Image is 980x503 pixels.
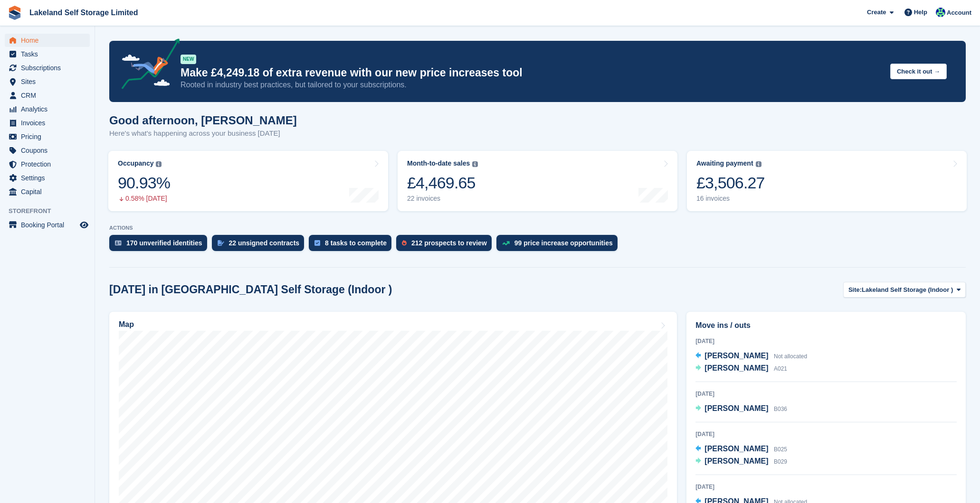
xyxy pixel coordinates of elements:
div: [DATE] [695,390,957,398]
span: B036 [774,406,787,412]
button: Check it out → [890,64,947,79]
a: [PERSON_NAME] Not allocated [695,350,807,363]
span: Help [914,8,927,17]
div: Month-to-date sales [407,159,470,168]
a: [PERSON_NAME] B029 [695,456,787,468]
div: 0.58% [DATE] [118,195,170,203]
a: 170 unverified identities [109,235,212,256]
div: [DATE] [695,337,957,345]
div: 8 tasks to complete [325,239,387,247]
span: Capital [21,185,78,198]
a: menu [5,61,90,75]
div: 22 unsigned contracts [229,239,300,247]
img: icon-info-grey-7440780725fd019a000dd9b08b2336e03edf1995a4989e88bcd33f0948082b44.svg [156,161,162,167]
span: Pricing [21,130,78,143]
span: Booking Portal [21,218,78,232]
span: Home [21,34,78,47]
span: Tasks [21,47,78,61]
img: price-adjustments-announcement-icon-8257ccfd72463d97f412b2fc003d46551f7dbcb40ab6d574587a9cd5c0d94... [114,38,180,93]
a: Awaiting payment £3,506.27 16 invoices [687,151,967,211]
span: [PERSON_NAME] [704,352,768,360]
a: menu [5,102,90,116]
span: Subscriptions [21,61,78,75]
span: B025 [774,446,787,453]
div: Awaiting payment [696,159,753,168]
span: Analytics [21,102,78,116]
a: menu [5,158,90,171]
span: Site: [848,285,862,295]
a: Preview store [78,219,90,231]
img: icon-info-grey-7440780725fd019a000dd9b08b2336e03edf1995a4989e88bcd33f0948082b44.svg [472,161,478,167]
span: Invoices [21,116,78,130]
a: [PERSON_NAME] B036 [695,403,787,415]
a: menu [5,75,90,88]
img: contract_signature_icon-13c848040528278c33f63329250d36e43548de30e8caae1d1a13099fd9432cc5.svg [218,240,224,246]
h1: Good afternoon, [PERSON_NAME] [109,114,297,127]
div: £3,506.27 [696,173,765,193]
img: stora-icon-8386f47178a22dfd0bd8f6a31ec36ba5ce8667c1dd55bd0f319d3a0aa187defe.svg [8,6,22,20]
span: [PERSON_NAME] [704,445,768,453]
div: 16 invoices [696,195,765,203]
span: CRM [21,89,78,102]
span: Not allocated [774,353,807,360]
a: menu [5,34,90,47]
a: menu [5,218,90,232]
div: 99 price increase opportunities [514,239,613,247]
img: icon-info-grey-7440780725fd019a000dd9b08b2336e03edf1995a4989e88bcd33f0948082b44.svg [756,161,761,167]
span: Lakeland Self Storage (Indoor ) [862,285,953,295]
p: ACTIONS [109,225,966,231]
span: Create [867,8,886,17]
a: 8 tasks to complete [309,235,396,256]
span: Settings [21,171,78,185]
a: menu [5,144,90,157]
p: Rooted in industry best practices, but tailored to your subscriptions. [181,80,883,90]
a: menu [5,130,90,143]
span: Storefront [9,206,95,216]
h2: Map [119,320,134,329]
p: Make £4,249.18 of extra revenue with our new price increases tool [181,66,883,80]
span: [PERSON_NAME] [704,404,768,412]
div: 90.93% [118,173,170,193]
a: menu [5,89,90,102]
button: Site: Lakeland Self Storage (Indoor ) [843,282,966,298]
a: menu [5,116,90,130]
div: 212 prospects to review [411,239,487,247]
span: Protection [21,158,78,171]
div: Occupancy [118,159,153,168]
div: 170 unverified identities [126,239,202,247]
a: menu [5,47,90,61]
span: [PERSON_NAME] [704,364,768,372]
div: £4,469.65 [407,173,478,193]
img: task-75834270c22a3079a89374b754ae025e5fb1db73e45f91037f5363f120a921f8.svg [314,240,320,246]
span: Account [947,8,971,18]
div: [DATE] [695,430,957,438]
h2: Move ins / outs [695,320,957,331]
p: Here's what's happening across your business [DATE] [109,128,297,139]
span: Sites [21,75,78,88]
a: 212 prospects to review [396,235,496,256]
a: 99 price increase opportunities [496,235,622,256]
span: Coupons [21,144,78,157]
a: menu [5,171,90,185]
a: Occupancy 90.93% 0.58% [DATE] [108,151,388,211]
a: [PERSON_NAME] A021 [695,363,787,375]
img: prospect-51fa495bee0391a8d652442698ab0144808aea92771e9ea1ae160a38d050c398.svg [402,240,407,246]
img: verify_identity-adf6edd0f0f0b5bbfe63781bf79b02c33cf7c696d77639b501bdc392416b5a36.svg [115,240,122,246]
a: Month-to-date sales £4,469.65 22 invoices [398,151,677,211]
a: menu [5,185,90,198]
span: [PERSON_NAME] [704,457,768,465]
div: NEW [181,55,196,64]
div: 22 invoices [407,195,478,203]
span: A021 [774,365,787,372]
span: B029 [774,458,787,465]
a: 22 unsigned contracts [212,235,309,256]
img: Steve Aynsley [936,8,945,17]
img: price_increase_opportunities-93ffe204e8149a01c8c9dc8f82e8f89637d9d84a8eef4429ea346261dce0b2c0.svg [502,241,510,245]
a: [PERSON_NAME] B025 [695,443,787,456]
h2: [DATE] in [GEOGRAPHIC_DATA] Self Storage (Indoor ) [109,283,392,296]
div: [DATE] [695,483,957,491]
a: Lakeland Self Storage Limited [26,5,142,20]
